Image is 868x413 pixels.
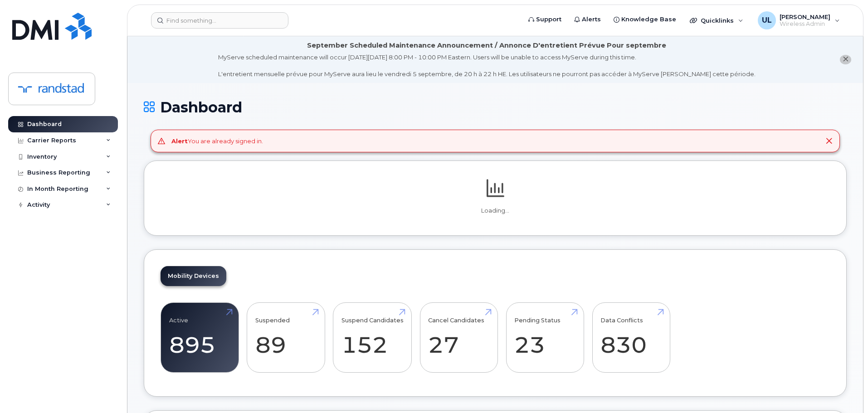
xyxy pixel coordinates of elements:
a: Suspended 89 [255,308,317,368]
div: MyServe scheduled maintenance will occur [DATE][DATE] 8:00 PM - 10:00 PM Eastern. Users will be u... [218,53,756,78]
a: Pending Status 23 [514,308,575,368]
a: Mobility Devices [161,266,226,286]
button: close notification [840,55,851,64]
h1: Dashboard [144,99,847,115]
a: Data Conflicts 830 [600,308,662,368]
strong: Alert [171,137,188,145]
p: Loading... [161,207,830,215]
a: Cancel Candidates 27 [428,308,489,368]
a: Suspend Candidates 152 [341,308,404,368]
div: September Scheduled Maintenance Announcement / Annonce D'entretient Prévue Pour septembre [307,41,666,50]
a: Active 895 [169,308,230,368]
div: You are already signed in. [171,137,263,146]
